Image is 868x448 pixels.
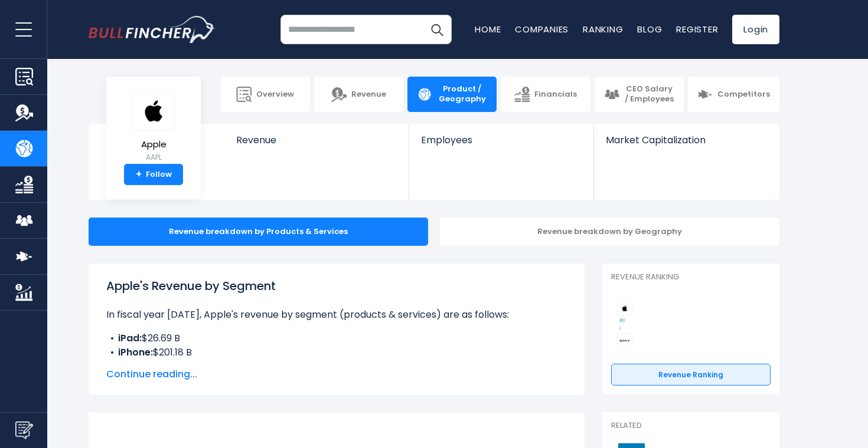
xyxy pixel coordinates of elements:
span: Revenue [236,134,397,146]
small: AAPL [133,152,174,163]
button: Search [422,15,452,44]
a: Ranking [583,23,623,35]
a: Companies [515,23,569,35]
p: Revenue Ranking [611,272,771,282]
p: Related [611,421,771,431]
a: Login [732,15,779,44]
a: Go to homepage [89,16,216,43]
li: $26.69 B [106,331,567,345]
span: Competitors [717,90,770,100]
a: Apple AAPL [132,91,175,164]
span: Overview [256,90,294,100]
p: In fiscal year [DATE], Apple's revenue by segment (products & services) are as follows: [106,308,567,322]
a: Home [475,23,501,35]
span: Apple [133,140,174,150]
a: Revenue [314,77,403,112]
a: Revenue [224,124,409,166]
div: Revenue breakdown by Geography [440,218,779,246]
strong: + [136,169,142,180]
img: Apple competitors logo [617,301,632,316]
a: Competitors [688,77,779,112]
li: $201.18 B [106,345,567,360]
b: iPhone: [118,345,153,359]
div: Revenue breakdown by Products & Services [89,218,428,246]
span: CEO Salary / Employees [624,84,674,104]
img: bullfincher logo [89,16,216,43]
a: Revenue Ranking [611,364,771,386]
a: Employees [409,124,593,166]
span: Employees [421,134,581,146]
a: Financials [501,77,590,112]
a: CEO Salary / Employees [595,77,684,112]
a: +Follow [124,164,183,185]
span: Continue reading... [106,367,567,381]
span: Revenue [351,90,386,100]
img: Sony Group Corporation competitors logo [617,333,632,348]
span: Market Capitalization [606,134,766,146]
a: Overview [221,77,310,112]
a: Market Capitalization [594,124,778,166]
span: Product / Geography [437,84,487,104]
a: Blog [637,23,662,35]
a: Register [676,23,718,35]
a: Product / Geography [407,77,497,112]
span: Financials [534,90,577,100]
h1: Apple's Revenue by Segment [106,277,567,295]
b: iPad: [118,331,142,345]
